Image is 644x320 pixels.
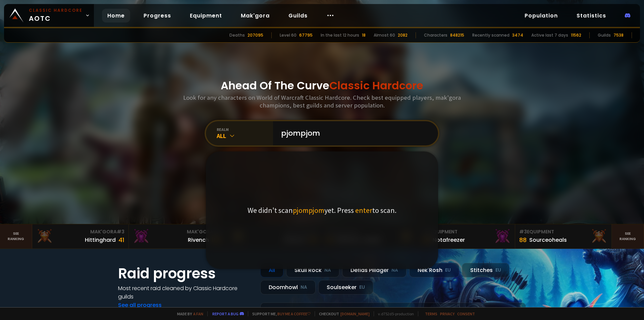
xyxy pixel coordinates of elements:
span: # 3 [519,228,527,235]
div: Notafreezer [433,236,465,244]
div: 2082 [398,32,408,38]
div: Hittinghard [85,236,116,244]
span: # 3 [117,228,124,235]
a: Guilds [283,9,313,22]
p: We didn't scan yet. Press to scan. [248,205,396,215]
div: Sourceoheals [529,236,567,244]
div: 207095 [248,32,263,38]
a: Statistics [571,9,611,22]
a: See all progress [118,301,162,309]
div: Rivench [188,236,209,244]
div: Doomhowl [260,280,316,294]
div: In the last 12 hours [321,32,359,38]
div: 67795 [299,32,313,38]
div: 18 [362,32,366,38]
small: NA [324,267,331,274]
a: Privacy [440,311,454,316]
div: 41 [118,235,124,244]
a: Mak'gora [235,9,275,22]
a: Mak'Gora#3Hittinghard41 [32,224,129,248]
small: NA [391,267,398,274]
a: Mak'Gora#2Rivench100 [129,224,225,248]
div: All [217,132,273,140]
a: Buy me a coffee [277,311,311,316]
h1: Raid progress [118,263,252,284]
h3: Look for any characters on World of Warcraft Classic Hardcore. Check best equipped players, mak'g... [180,94,464,109]
div: All [260,263,283,277]
a: Seeranking [612,224,644,248]
div: Equipment [519,228,607,235]
div: Skull Rock [286,263,339,277]
div: Mak'Gora [36,228,124,235]
a: Progress [138,9,176,22]
a: [DOMAIN_NAME] [340,311,370,316]
a: Equipment [184,9,227,22]
div: Active last 7 days [531,32,568,38]
div: Soulseeker [318,280,373,294]
div: Level 60 [280,32,297,38]
a: a fan [193,311,203,316]
span: enter [355,205,372,215]
a: #2Equipment88Notafreezer [419,224,515,248]
a: Classic HardcoreAOTC [4,4,94,27]
div: Almost 60 [374,32,395,38]
a: Terms [425,311,437,316]
div: Guilds [598,32,611,38]
div: 11562 [571,32,581,38]
a: Population [519,9,563,22]
h1: Ahead Of The Curve [221,78,423,94]
span: AOTC [29,7,83,24]
div: Mak'Gora [133,228,221,235]
a: #3Equipment88Sourceoheals [515,224,612,248]
span: v. d752d5 - production [374,311,414,316]
a: Report a bug [212,311,238,316]
span: Classic Hardcore [329,78,423,93]
span: Made by [173,311,203,316]
div: Stitches [462,263,509,277]
a: Consent [457,311,475,316]
small: Classic Hardcore [29,7,83,13]
div: Defias Pillager [342,263,407,277]
input: Search a character... [277,121,430,145]
div: 848215 [450,32,464,38]
div: 7538 [613,32,624,38]
div: 3474 [512,32,523,38]
a: Home [102,9,130,22]
span: Checkout [315,311,370,316]
div: Recently scanned [472,32,509,38]
div: Deaths [229,32,245,38]
div: Characters [424,32,447,38]
small: EU [359,284,365,291]
span: pjompjom [293,205,324,215]
div: 88 [519,235,527,244]
div: Equipment [423,228,511,235]
small: EU [495,267,501,274]
small: NA [301,284,307,291]
h4: Most recent raid cleaned by Classic Hardcore guilds [118,284,252,301]
div: realm [217,127,273,132]
small: EU [445,267,451,274]
span: Support me, [248,311,311,316]
div: Nek'Rosh [409,263,459,277]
